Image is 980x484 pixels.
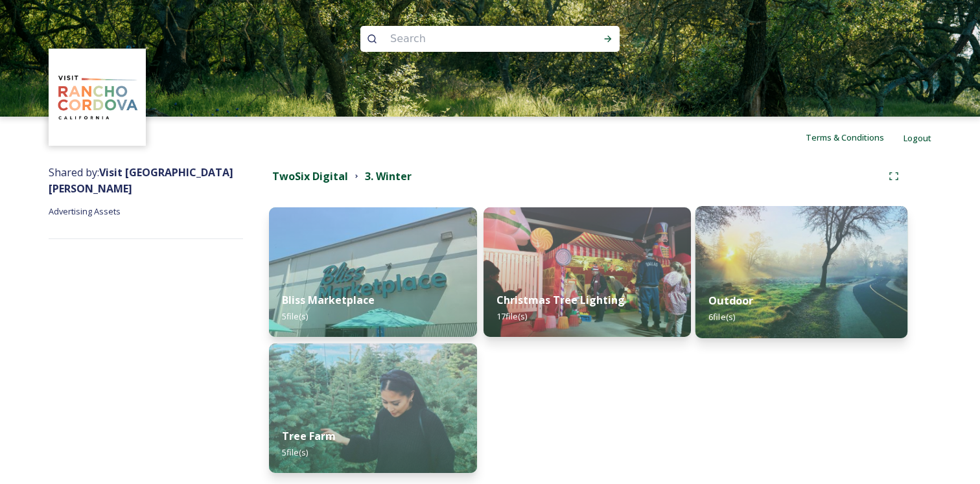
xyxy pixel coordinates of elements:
strong: Outdoor [709,294,754,308]
strong: TwoSix Digital [272,169,348,183]
span: 6 file(s) [709,311,736,323]
span: 5 file(s) [282,446,308,458]
strong: Tree Farm [282,429,336,443]
img: images.png [51,51,145,144]
span: Advertising Assets [49,205,121,217]
span: Shared by: [49,165,233,196]
strong: Christmas Tree Lighting [496,293,625,307]
img: jameskaofoto-Instagram-2644-ig-17979553144194749.jpg [695,206,907,338]
span: 5 file(s) [282,310,308,322]
span: Terms & Conditions [806,132,884,143]
strong: Visit [GEOGRAPHIC_DATA][PERSON_NAME] [49,165,233,196]
strong: 3. Winter [365,169,412,183]
span: Logout [904,132,931,144]
input: Search [384,25,561,53]
img: 5e86c7f5358c9a6b948c72445647be8b975174c0e634821db1fd49b598e4158e.jpg [269,343,477,473]
strong: Bliss Marketplace [282,293,375,307]
img: 124c7354-e44e-40f7-b3a3-82d56056b120.jpg [269,207,477,337]
img: ChristmasTreeLighting-145.jpg [484,207,692,337]
a: Terms & Conditions [806,130,904,145]
span: 17 file(s) [496,310,527,322]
